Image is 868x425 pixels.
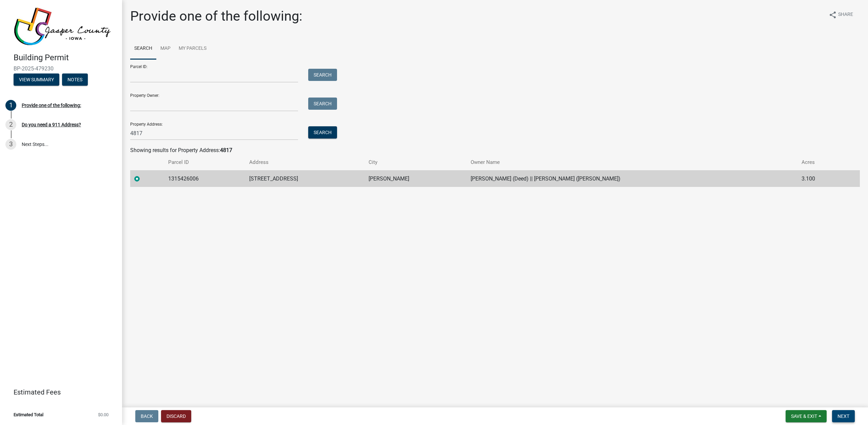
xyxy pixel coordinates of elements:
span: Save & Exit [791,413,817,419]
a: Map [156,38,175,60]
th: City [364,154,467,170]
span: Share [838,11,853,19]
button: Search [308,126,337,139]
a: My Parcels [175,38,211,60]
a: Search [130,38,156,60]
div: 2 [5,119,16,130]
div: Do you need a 911 Address? [22,122,81,127]
span: Estimated Total [14,412,43,417]
th: Owner Name [467,154,797,170]
th: Parcel ID [164,154,245,170]
button: Save & Exit [786,410,827,422]
img: Jasper County, Iowa [14,7,111,46]
div: 3 [5,139,16,150]
div: 1 [5,100,16,111]
button: shareShare [823,8,859,21]
div: Provide one of the following: [22,103,81,108]
td: [STREET_ADDRESS] [245,170,364,187]
wm-modal-confirm: Summary [14,77,59,83]
button: Back [135,410,158,422]
wm-modal-confirm: Notes [62,77,88,83]
div: Showing results for Property Address: [130,146,860,154]
span: Back [141,413,153,419]
button: Notes [62,73,88,86]
td: [PERSON_NAME] [364,170,467,187]
strong: 4817 [220,147,232,153]
th: Address [245,154,364,170]
span: BP-2025-479230 [14,65,108,72]
button: Search [308,98,337,110]
td: 1315426006 [164,170,245,187]
span: $0.00 [98,412,108,417]
a: Estimated Fees [5,385,111,399]
h4: Building Permit [14,53,117,63]
button: Discard [161,410,191,422]
i: share [829,11,837,19]
td: 3.100 [797,170,843,187]
th: Acres [797,154,843,170]
h1: Provide one of the following: [130,8,302,24]
td: [PERSON_NAME] (Deed) || [PERSON_NAME] ([PERSON_NAME]) [467,170,797,187]
button: Next [832,410,855,422]
button: Search [308,69,337,81]
span: Next [837,413,849,419]
button: View Summary [14,73,59,86]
